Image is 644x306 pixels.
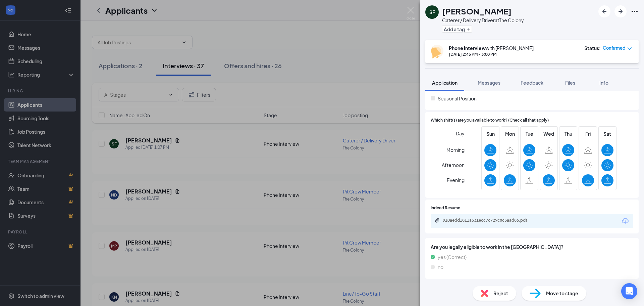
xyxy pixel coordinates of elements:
span: Move to stage [546,290,578,297]
span: Info [599,80,608,86]
svg: Download [621,217,629,225]
span: Tue [523,130,535,137]
span: Are you legally eligible to work in the [GEOGRAPHIC_DATA]? [431,243,633,251]
a: Paperclip910aedd1811a531ecc7c729c8c5aad86.pdf [435,218,543,224]
span: Thu [562,130,574,137]
span: Which shift(s) are you available to work? (Check all that apply) [431,117,549,124]
span: Afternoon [442,159,465,171]
span: Sun [484,130,496,137]
span: yes (Correct) [438,253,467,261]
svg: Plus [466,27,470,31]
svg: ArrowLeftNew [600,7,608,15]
span: Messages [478,80,500,86]
span: down [627,46,632,51]
div: 910aedd1811a531ecc7c729c8c5aad86.pdf [443,218,537,223]
span: Sat [601,130,613,137]
button: PlusAdd a tag [442,26,472,33]
div: Caterer / Delivery Driver at The Colony [442,17,524,24]
h1: [PERSON_NAME] [442,5,512,17]
span: Application [432,80,458,86]
span: Seasonal Position [438,95,477,102]
button: ArrowLeftNew [598,5,610,17]
b: Phone Interview [449,45,486,51]
svg: Paperclip [435,218,440,223]
svg: ArrowRight [616,7,625,15]
span: Wed [543,130,555,137]
span: Indeed Resume [431,205,460,211]
div: [DATE] 2:45 PM - 3:00 PM [449,51,534,57]
span: Feedback [521,80,543,86]
div: Status : [584,45,601,51]
span: Day [456,130,465,137]
span: Evening [447,174,465,186]
svg: Ellipses [631,7,639,15]
span: Morning [446,144,465,156]
div: SF [429,9,435,15]
span: Files [565,80,575,86]
div: with [PERSON_NAME] [449,45,534,51]
span: Mon [504,130,516,137]
span: no [438,263,443,271]
button: ArrowRight [614,5,627,17]
span: Confirmed [603,45,626,51]
span: Fri [582,130,594,137]
div: Open Intercom Messenger [621,283,637,299]
span: Reject [493,290,508,297]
